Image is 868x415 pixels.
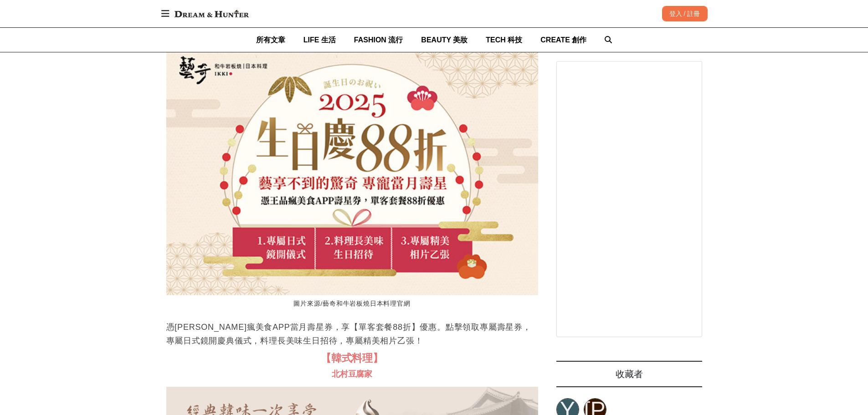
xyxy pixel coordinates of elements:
[540,36,586,44] span: CREATE 創作
[166,295,538,313] figcaption: 圖片來源/藝奇和牛岩板燒日本料理官網
[256,28,285,52] a: 所有文章
[486,36,522,44] span: TECH 科技
[354,28,403,52] a: FASHION 流行
[616,369,643,379] span: 收藏者
[354,36,403,44] span: FASHION 流行
[421,36,467,44] span: BEAUTY 美妝
[256,36,285,44] span: 所有文章
[486,28,522,52] a: TECH 科技
[332,369,372,379] span: 北村豆腐家
[421,28,467,52] a: BEAUTY 美妝
[540,28,586,52] a: CREATE 創作
[662,6,708,21] div: 登入 / 註冊
[303,36,336,44] span: LIFE 生活
[321,352,383,364] span: 【韓式料理】
[303,28,336,52] a: LIFE 生活
[166,320,538,348] p: 憑[PERSON_NAME]瘋美食APP當月壽星券，享【單客套餐88折】優惠。點擊領取專屬壽星券，專屬日式鏡開慶典儀式，料理長美味生日招待，專屬精美相片乙張！
[170,5,253,22] img: Dream & Hunter
[166,47,538,295] img: 2025生日優惠餐廳，10月壽星優惠慶祝生日訂起來，當月壽星優惠&當日壽星免費一次看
